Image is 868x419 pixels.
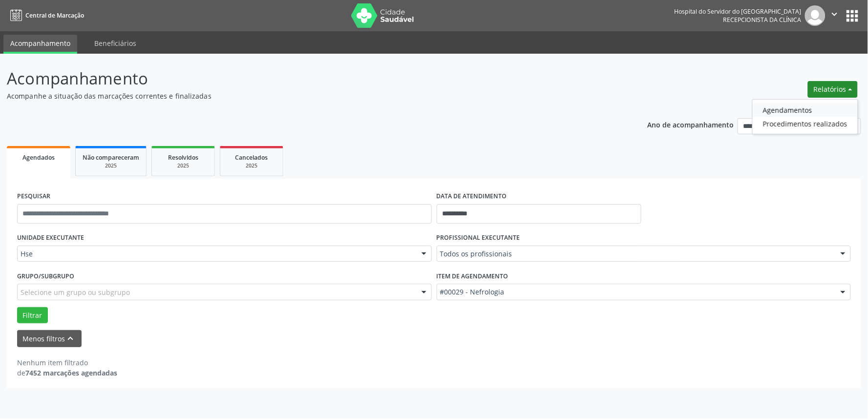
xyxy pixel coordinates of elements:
[723,16,802,24] span: Recepcionista da clínica
[675,7,802,16] div: Hospital do Servidor do [GEOGRAPHIC_DATA]
[7,91,605,101] p: Acompanhe a situação das marcações correntes e finalizadas
[17,357,117,368] div: Nenhum item filtrado
[826,5,844,26] button: 
[83,162,139,169] div: 2025
[65,333,76,344] i: keyboard_arrow_up
[440,287,831,297] span: #00029 - Nefrologia
[227,162,276,169] div: 2025
[437,269,508,284] label: Item de agendamento
[437,230,520,246] label: PROFISSIONAL EXECUTANTE
[235,153,268,162] span: Cancelados
[829,9,840,20] i: 
[753,117,858,130] a: Procedimentos realizados
[17,330,82,347] button: Menos filtroskeyboard_arrow_up
[437,189,507,204] label: DATA DE ATENDIMENTO
[805,5,826,26] img: img
[844,7,861,24] button: apps
[21,287,130,297] span: Selecione um grupo ou subgrupo
[440,249,831,259] span: Todos os profissionais
[168,153,198,162] span: Resolvidos
[752,99,858,134] ul: Relatórios
[7,7,84,23] a: Central de Marcação
[17,307,48,324] button: Filtrar
[83,153,139,162] span: Não compareceram
[25,368,117,377] strong: 7452 marcações agendadas
[17,189,50,204] label: PESQUISAR
[17,230,84,246] label: UNIDADE EXECUTANTE
[753,103,858,117] a: Agendamentos
[87,35,143,52] a: Beneficiários
[17,368,117,378] div: de
[22,153,55,162] span: Agendados
[7,66,605,91] p: Acompanhamento
[17,269,74,284] label: Grupo/Subgrupo
[648,118,734,130] p: Ano de acompanhamento
[808,81,858,98] button: Relatórios
[159,162,208,169] div: 2025
[3,35,77,54] a: Acompanhamento
[21,249,412,259] span: Hse
[25,11,84,20] span: Central de Marcação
